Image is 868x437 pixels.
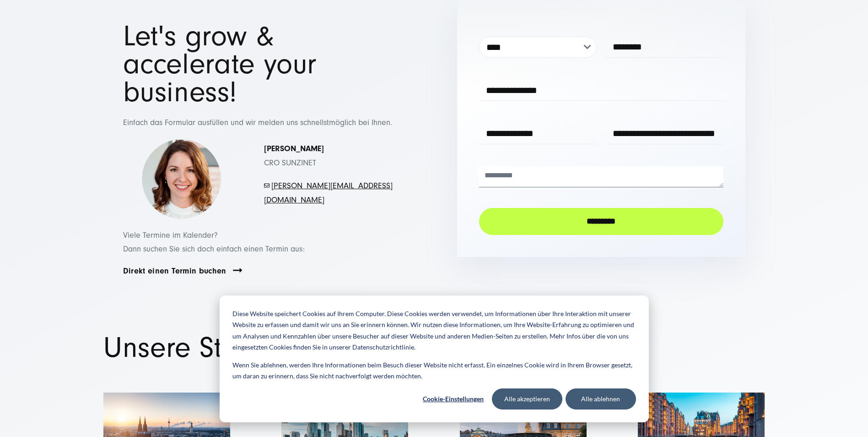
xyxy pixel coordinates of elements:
button: Alle ablehnen [566,388,636,410]
span: Einfach das Formular ausfüllen und wir melden uns schnellstmöglich bei Ihnen. [123,118,392,127]
strong: [PERSON_NAME] [264,144,324,153]
span: - [270,181,271,191]
button: Cookie-Einstellungen [418,388,489,410]
img: Simona-kontakt-page-picture [141,139,221,219]
a: Direkt einen Termin buchen [123,266,226,276]
p: Diese Website speichert Cookies auf Ihrem Computer. Diese Cookies werden verwendet, um Informatio... [232,308,636,353]
button: Alle akzeptieren [492,388,562,410]
p: CRO SUNZINET [264,142,393,170]
div: Cookie banner [220,295,649,422]
h1: Unsere Standorte in [GEOGRAPHIC_DATA] [103,334,765,362]
span: Let's grow & accelerate your business! [123,20,317,109]
p: Wenn Sie ablehnen, werden Ihre Informationen beim Besuch dieser Website nicht erfasst. Ein einzel... [232,360,636,382]
span: Viele Termine im Kalender? Dann suchen Sie sich doch einfach einen Termin aus: [123,230,305,254]
a: [PERSON_NAME][EMAIL_ADDRESS][DOMAIN_NAME] [264,181,393,205]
